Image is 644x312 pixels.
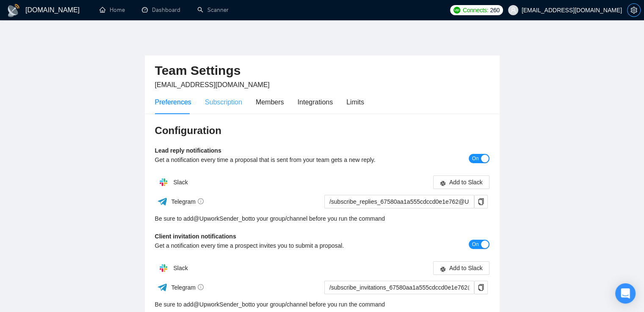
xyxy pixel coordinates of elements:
button: copy [474,195,488,208]
button: slackAdd to Slack [433,261,489,275]
img: upwork-logo.png [453,7,460,14]
div: Be sure to add to your group/channel before you run the command [155,300,489,309]
span: On [472,240,478,249]
span: [EMAIL_ADDRESS][DOMAIN_NAME] [155,81,270,88]
div: Be sure to add to your group/channel before you run the command [155,214,489,223]
img: ww3wtPAAAAAElFTkSuQmCC [157,196,168,207]
div: Get a notification every time a proposal that is sent from your team gets a new reply. [155,155,406,164]
span: Telegram [171,284,204,291]
div: Members [256,97,284,107]
div: Subscription [205,97,242,107]
img: hpQkSZIkSZIkSZIkSZIkSZIkSZIkSZIkSZIkSZIkSZIkSZIkSZIkSZIkSZIkSZIkSZIkSZIkSZIkSZIkSZIkSZIkSZIkSZIkS... [155,174,172,191]
span: slack [440,266,446,272]
span: Slack [173,265,188,271]
span: info-circle [198,198,204,204]
img: ww3wtPAAAAAElFTkSuQmCC [157,282,168,293]
b: Client invitation notifications [155,233,236,240]
img: logo [7,4,20,17]
img: hpQkSZIkSZIkSZIkSZIkSZIkSZIkSZIkSZIkSZIkSZIkSZIkSZIkSZIkSZIkSZIkSZIkSZIkSZIkSZIkSZIkSZIkSZIkSZIkS... [155,260,172,276]
span: Telegram [171,198,204,205]
span: Add to Slack [449,263,483,273]
a: setting [627,7,641,14]
div: Limits [346,97,364,107]
h2: Team Settings [155,62,489,79]
span: 260 [490,5,499,15]
span: copy [475,284,487,291]
b: Lead reply notifications [155,147,221,154]
a: @UpworkSender_bot [193,214,250,223]
h3: Configuration [155,124,489,137]
button: slackAdd to Slack [433,175,489,189]
span: Add to Slack [449,178,483,187]
a: homeHome [100,6,125,14]
div: Integrations [298,97,333,107]
button: setting [627,3,641,17]
span: setting [627,7,640,14]
span: info-circle [198,284,204,290]
div: Preferences [155,97,191,107]
span: user [510,7,516,13]
span: On [472,154,478,163]
a: @UpworkSender_bot [193,300,250,309]
span: Connects: [463,5,488,15]
div: Get a notification every time a prospect invites you to submit a proposal. [155,241,406,250]
a: searchScanner [197,6,229,14]
span: slack [440,180,446,186]
span: Slack [173,179,188,186]
span: copy [475,198,487,205]
a: dashboardDashboard [142,6,180,14]
div: Open Intercom Messenger [615,283,636,304]
button: copy [474,281,488,294]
